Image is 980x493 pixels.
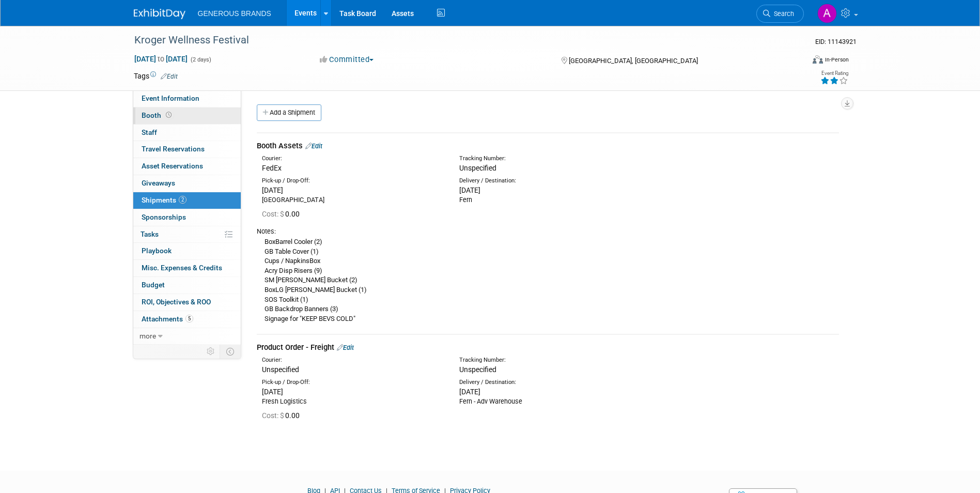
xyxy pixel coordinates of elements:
a: Giveaways [133,175,241,192]
button: Committed [316,54,378,65]
span: [GEOGRAPHIC_DATA], [GEOGRAPHIC_DATA] [569,57,698,65]
span: Tasks [141,230,159,238]
span: Giveaways [142,179,175,187]
div: Delivery / Destination: [459,177,641,185]
span: Asset Reservations [142,162,203,170]
div: [DATE] [262,185,444,195]
div: Pick-up / Drop-Off: [262,378,444,387]
div: Unspecified [262,364,444,375]
div: Fern - Adv Warehouse [459,397,641,406]
span: 0.00 [262,411,304,420]
a: Travel Reservations [133,141,241,158]
span: Unspecified [459,365,496,374]
div: BoxBarrel Cooler (2) GB Table Cover (1) Cups / NapkinsBox Acry Disp Risers (9) SM [PERSON_NAME] B... [257,236,839,323]
a: Edit [161,73,178,80]
span: 0.00 [262,210,304,218]
span: Booth not reserved yet [164,111,174,119]
a: Shipments2 [133,192,241,209]
div: Courier: [262,356,444,364]
span: Search [770,10,794,18]
a: Event Information [133,90,241,107]
a: Asset Reservations [133,158,241,175]
div: [DATE] [262,387,444,397]
a: Sponsorships [133,209,241,226]
div: Event Rating [820,71,848,76]
div: [DATE] [459,185,641,195]
a: Attachments5 [133,311,241,328]
a: ROI, Objectives & ROO [133,294,241,311]
a: Booth [133,107,241,124]
span: Unspecified [459,164,496,172]
div: [GEOGRAPHIC_DATA] [262,195,444,205]
div: Fresh Logistics [262,397,444,406]
div: Tracking Number: [459,155,691,163]
img: Format-Inperson.png [813,55,823,64]
span: Cost: $ [262,411,285,420]
div: Fern [459,195,641,205]
div: In-Person [825,56,849,64]
a: Budget [133,277,241,294]
span: Travel Reservations [142,145,205,153]
div: Kroger Wellness Festival [131,31,788,50]
img: ExhibitDay [134,9,185,19]
img: Astrid Aguayo [817,4,837,23]
td: Tags [134,71,178,81]
a: Edit [305,142,322,150]
div: Tracking Number: [459,356,691,364]
span: Misc. Expenses & Credits [142,264,222,272]
span: Attachments [142,315,193,323]
div: FedEx [262,163,444,173]
span: 2 [179,196,186,204]
span: to [156,55,166,63]
div: Courier: [262,155,444,163]
span: Event ID: 11143921 [815,38,857,45]
span: Sponsorships [142,213,186,221]
a: Search [756,5,804,23]
div: Notes: [257,227,839,236]
span: Shipments [142,196,186,204]
span: GENEROUS BRANDS [198,9,271,18]
div: Event Format [743,54,849,69]
div: Product Order - Freight [257,342,839,353]
div: Booth Assets [257,141,839,151]
a: Staff [133,125,241,141]
span: [DATE] [DATE] [134,54,188,64]
td: Toggle Event Tabs [220,345,241,358]
span: more [139,332,156,340]
a: more [133,328,241,345]
span: Cost: $ [262,210,285,218]
span: Playbook [142,246,172,255]
span: 5 [185,315,193,322]
span: Staff [142,128,157,136]
a: Playbook [133,243,241,259]
td: Personalize Event Tab Strip [202,345,220,358]
div: Delivery / Destination: [459,378,641,387]
span: (2 days) [190,56,211,63]
a: Add a Shipment [257,104,321,121]
span: Budget [142,281,165,289]
a: Misc. Expenses & Credits [133,260,241,276]
a: Tasks [133,226,241,243]
span: Booth [142,111,174,119]
span: Event Information [142,94,199,102]
div: [DATE] [459,387,641,397]
div: Pick-up / Drop-Off: [262,177,444,185]
a: Edit [337,344,354,351]
span: ROI, Objectives & ROO [142,298,211,306]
